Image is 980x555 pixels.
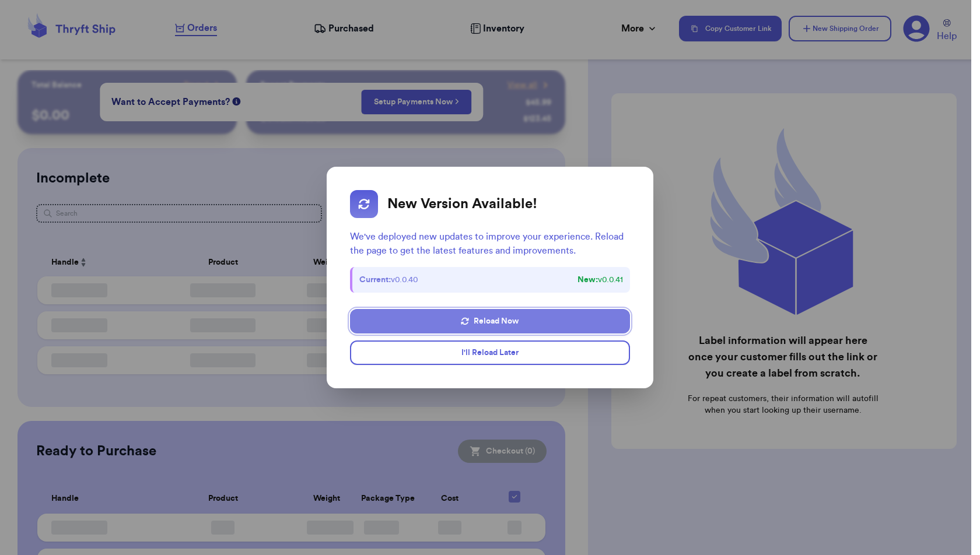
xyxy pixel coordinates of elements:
[577,274,623,286] span: v 0.0.41
[350,340,630,365] button: I'll Reload Later
[359,274,418,286] span: v 0.0.40
[387,195,537,213] h2: New Version Available!
[577,276,598,284] strong: New:
[350,230,630,258] p: We've deployed new updates to improve your experience. Reload the page to get the latest features...
[359,276,391,284] strong: Current:
[350,309,630,333] button: Reload Now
